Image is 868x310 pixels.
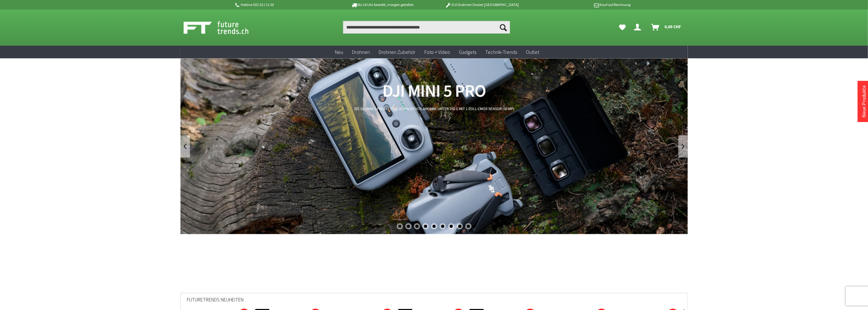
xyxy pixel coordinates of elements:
[665,22,682,32] span: 0,00 CHF
[420,46,455,59] a: Foto + Video
[425,49,450,55] span: Foto + Video
[459,49,477,55] span: Gadgets
[335,49,343,55] span: Neu
[184,20,263,36] img: Shop Futuretrends - zur Startseite wechseln
[526,49,539,55] span: Outlet
[448,223,454,229] div: 7
[431,223,437,229] div: 5
[375,46,420,59] a: Drohnen Zubehör
[422,223,429,229] div: 4
[616,21,629,34] a: Meine Favoriten
[481,46,522,59] a: Technik-Trends
[348,46,375,59] a: Drohnen
[405,223,412,229] div: 2
[497,21,510,34] button: Suchen
[352,49,370,55] span: Drohnen
[414,223,420,229] div: 3
[331,46,348,59] a: Neu
[432,1,531,9] p: DJI Drohnen Dealer [GEOGRAPHIC_DATA]
[180,58,688,234] a: DJI Mini 5 Pro
[455,46,481,59] a: Gadgets
[532,1,630,9] p: Kauf auf Rechnung
[343,21,510,34] input: Produkt, Marke, Kategorie, EAN, Artikelnummer…
[379,49,416,55] span: Drohnen Zubehör
[457,223,463,229] div: 8
[397,223,403,229] div: 1
[465,223,472,229] div: 9
[440,223,446,229] div: 6
[522,46,544,59] a: Outlet
[486,49,517,55] span: Technik-Trends
[632,21,646,34] a: Dein Konto
[234,1,333,9] p: Hotline 032 511 11 03
[861,85,867,118] a: Neue Produkte
[333,1,432,9] p: Bis 16 Uhr bestellt, morgen geliefert.
[649,21,685,34] a: Warenkorb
